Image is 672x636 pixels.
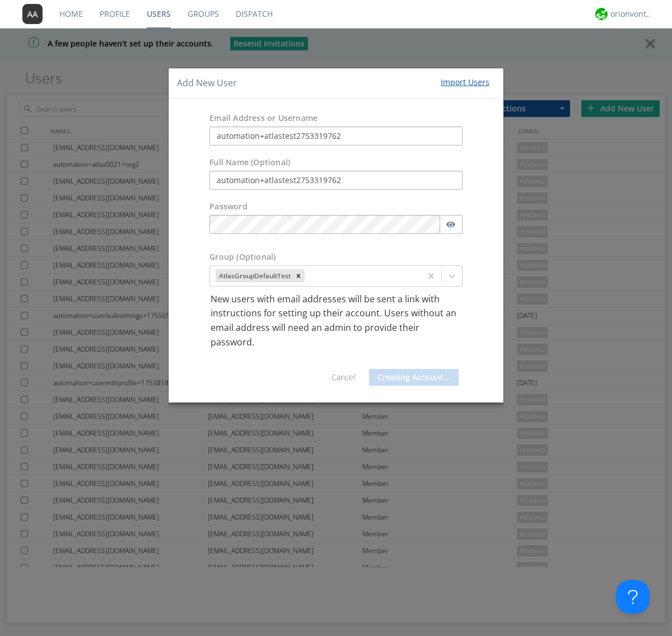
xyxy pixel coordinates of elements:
label: Full Name (Optional) [209,157,290,168]
button: Creating Account... [369,369,459,386]
p: New users with email addresses will be sent a link with instructions for setting up their account... [211,292,461,349]
label: Email Address or Username [209,113,318,124]
input: Julie Appleseed [209,171,463,190]
div: Remove AtlasGroupDefaultTest [292,269,305,282]
label: Password [209,201,248,212]
input: e.g. email@address.com, Housekeeping1 [209,127,463,146]
label: Group (Optional) [209,251,276,263]
div: orionvontas+atlas+automation+org2 [610,8,652,20]
div: Import Users [441,77,489,88]
img: 373638.png [22,4,43,24]
h4: Add New User [177,77,237,90]
div: AtlasGroupDefaultTest [216,269,292,282]
img: 29d36aed6fa347d5a1537e7736e6aa13 [595,8,608,20]
a: Cancel [332,372,355,382]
